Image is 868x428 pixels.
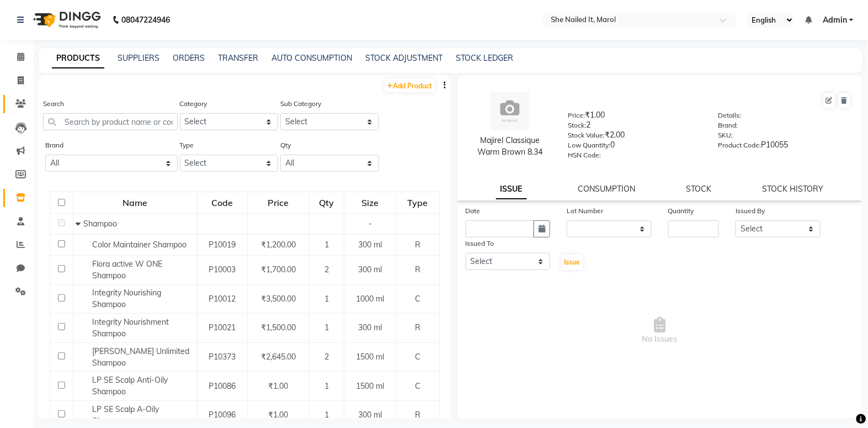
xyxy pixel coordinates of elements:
a: TRANSFER [218,53,258,63]
label: Brand: [718,120,738,130]
span: P10373 [209,352,236,362]
img: avatar [491,92,529,130]
a: STOCK [686,184,711,194]
div: Type [397,193,439,213]
label: Stock: [568,120,587,130]
div: Name [74,193,196,213]
span: 1500 ml [356,381,384,391]
span: Integrity Nourishment Shampoo [92,317,169,339]
span: 2 [324,265,329,274]
span: ₹1,200.00 [261,240,296,250]
span: [PERSON_NAME] Unlimited Shampoo [92,346,189,368]
span: 1 [324,240,329,250]
span: Admin [823,14,847,26]
span: 300 ml [358,410,382,420]
label: Stock Value: [568,130,605,140]
label: Lot Number [567,206,603,216]
label: Sub Category [280,99,321,109]
span: R [415,265,420,274]
span: 1 [324,410,329,420]
span: Collapse Row [76,219,83,229]
span: LP SE Scalp Anti-Oily Shampoo [92,375,168,397]
span: 300 ml [358,265,382,274]
span: ₹1.00 [268,410,288,420]
img: logo [28,4,104,35]
span: P10021 [209,323,236,332]
span: - [369,219,372,229]
span: ₹3,500.00 [261,294,296,304]
span: Issue [564,258,580,266]
span: Shampoo [83,219,117,229]
a: STOCK HISTORY [763,184,824,194]
label: Category [180,99,207,109]
span: Color Maintainer Shampoo [92,240,187,250]
label: HSN Code: [568,150,601,160]
label: Type [180,140,194,150]
div: Majirel Classique Warm Brown 8.34 [468,135,552,158]
span: P10019 [209,240,236,250]
a: STOCK LEDGER [456,53,513,63]
a: ORDERS [173,53,205,63]
div: Price [248,193,308,213]
div: 2 [568,119,702,135]
span: C [415,294,420,304]
a: ISSUE [496,179,527,199]
div: ₹2.00 [568,129,702,145]
b: 08047224946 [121,4,170,35]
span: R [415,240,420,250]
span: R [415,410,420,420]
span: 1500 ml [356,352,384,362]
span: ₹2,645.00 [261,352,296,362]
label: Brand [45,140,63,150]
span: 1 [324,294,329,304]
span: LP SE Scalp A-Oily Shampoo [92,404,159,426]
label: Price: [568,110,585,120]
a: CONSUMPTION [578,184,635,194]
label: Issued To [466,239,494,249]
a: PRODUCTS [52,49,104,68]
span: R [415,323,420,332]
div: Code [198,193,247,213]
span: 300 ml [358,240,382,250]
span: P10012 [209,294,236,304]
label: Product Code: [718,140,761,150]
label: Issued By [736,206,765,216]
label: Details: [718,110,741,120]
label: Qty [280,140,291,150]
a: SUPPLIERS [118,53,159,63]
span: Flora active W ONE Shampoo [92,259,162,281]
span: 1000 ml [356,294,384,304]
span: No Issues [466,276,855,386]
a: AUTO CONSUMPTION [271,53,352,63]
label: Quantity [668,206,694,216]
span: Integrity Nourishing Shampoo [92,288,161,309]
span: ₹1,500.00 [261,323,296,332]
a: STOCK ADJUSTMENT [365,53,443,63]
span: 300 ml [358,323,382,332]
span: C [415,381,420,391]
span: C [415,352,420,362]
input: Search by product name or code [43,113,178,130]
label: Date [466,206,481,216]
div: ₹1.00 [568,109,702,125]
a: Add Product [385,78,435,92]
span: 1 [324,323,329,332]
button: Issue [561,255,583,270]
label: Low Quantity: [568,140,611,150]
span: P10096 [209,410,236,420]
span: 2 [324,352,329,362]
div: P10055 [718,139,851,155]
div: Qty [310,193,343,213]
div: 0 [568,139,702,155]
span: 1 [324,381,329,391]
div: Size [345,193,395,213]
span: ₹1,700.00 [261,265,296,274]
label: SKU: [718,130,733,140]
span: P10003 [209,265,236,274]
span: P10086 [209,381,236,391]
span: ₹1.00 [268,381,288,391]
